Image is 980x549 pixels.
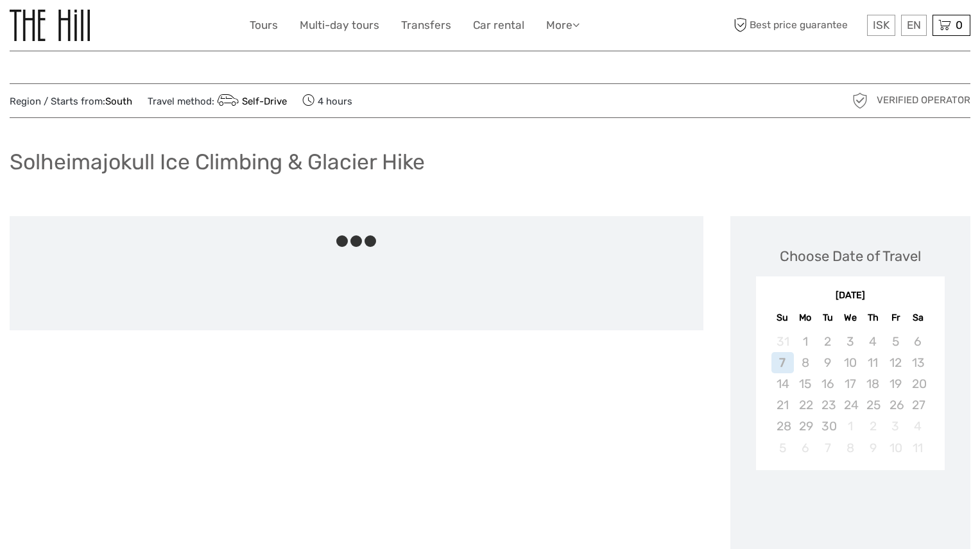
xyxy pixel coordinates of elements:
[884,394,907,416] div: Not available Friday, September 26th, 2025
[771,416,794,437] div: Not available Sunday, September 28th, 2025
[771,331,794,352] div: Not available Sunday, August 31st, 2025
[839,373,861,394] div: Not available Wednesday, September 17th, 2025
[10,10,90,41] img: The Hill
[861,437,884,459] div: Not available Thursday, October 9th, 2025
[839,416,861,437] div: Not available Wednesday, October 1st, 2025
[302,92,352,110] span: 4 hours
[401,16,451,35] a: Transfers
[839,394,861,416] div: Not available Wednesday, September 24th, 2025
[861,394,884,416] div: Not available Thursday, September 25th, 2025
[884,331,907,352] div: Not available Friday, September 5th, 2025
[907,352,929,373] div: Not available Saturday, September 13th, 2025
[816,416,839,437] div: Not available Tuesday, September 30th, 2025
[839,309,861,326] div: We
[901,15,927,36] div: EN
[907,416,929,437] div: Not available Saturday, October 4th, 2025
[10,95,132,108] span: Region / Starts from:
[816,373,839,394] div: Not available Tuesday, September 16th, 2025
[794,416,816,437] div: Not available Monday, September 29th, 2025
[816,309,839,326] div: Tu
[907,373,929,394] div: Not available Saturday, September 20th, 2025
[907,437,929,459] div: Not available Saturday, October 11th, 2025
[794,394,816,416] div: Not available Monday, September 22nd, 2025
[816,331,839,352] div: Not available Tuesday, September 2nd, 2025
[847,503,855,512] div: Loading...
[771,437,794,459] div: Not available Sunday, October 5th, 2025
[861,309,884,326] div: Th
[760,331,940,459] div: month 2025-09
[839,352,861,373] div: Not available Wednesday, September 10th, 2025
[861,416,884,437] div: Not available Thursday, October 2nd, 2025
[794,373,816,394] div: Not available Monday, September 15th, 2025
[839,331,861,352] div: Not available Wednesday, September 3rd, 2025
[756,289,945,303] div: [DATE]
[816,352,839,373] div: Not available Tuesday, September 9th, 2025
[907,394,929,416] div: Not available Saturday, September 27th, 2025
[877,94,970,107] span: Verified Operator
[794,331,816,352] div: Not available Monday, September 1st, 2025
[105,96,132,107] a: South
[816,437,839,459] div: Not available Tuesday, October 7th, 2025
[794,309,816,326] div: Mo
[839,437,861,459] div: Not available Wednesday, October 8th, 2025
[816,394,839,416] div: Not available Tuesday, September 23rd, 2025
[861,352,884,373] div: Not available Thursday, September 11th, 2025
[954,19,965,31] span: 0
[771,309,794,326] div: Su
[771,352,794,373] div: Not available Sunday, September 7th, 2025
[861,373,884,394] div: Not available Thursday, September 18th, 2025
[794,352,816,373] div: Not available Monday, September 8th, 2025
[884,437,907,459] div: Not available Friday, October 10th, 2025
[884,373,907,394] div: Not available Friday, September 19th, 2025
[873,19,890,31] span: ISK
[300,16,379,35] a: Multi-day tours
[771,373,794,394] div: Not available Sunday, September 14th, 2025
[794,437,816,459] div: Not available Monday, October 6th, 2025
[10,149,425,175] h1: Solheimajokull Ice Climbing & Glacier Hike
[148,92,287,110] span: Travel method:
[546,16,580,35] a: More
[884,352,907,373] div: Not available Friday, September 12th, 2025
[250,16,278,35] a: Tours
[214,96,287,107] a: Self-Drive
[473,16,524,35] a: Car rental
[861,331,884,352] div: Not available Thursday, September 4th, 2025
[907,309,929,326] div: Sa
[780,246,921,266] div: Choose Date of Travel
[771,394,794,416] div: Not available Sunday, September 21st, 2025
[884,309,907,326] div: Fr
[730,15,864,36] span: Best price guarantee
[850,90,870,111] img: verified_operator_grey_128.png
[884,416,907,437] div: Not available Friday, October 3rd, 2025
[907,331,929,352] div: Not available Saturday, September 6th, 2025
